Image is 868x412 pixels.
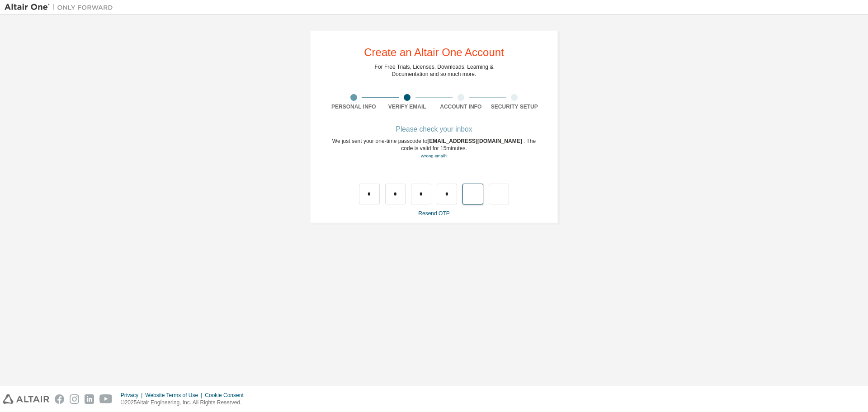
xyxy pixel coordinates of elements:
[99,394,113,404] img: youtube.svg
[55,394,64,404] img: facebook.svg
[375,63,494,78] div: For Free Trials, Licenses, Downloads, Learning & Documentation and so much more.
[327,127,541,132] div: Please check your inbox
[488,103,542,110] div: Security Setup
[364,47,504,58] div: Create an Altair One Account
[3,394,49,404] img: altair_logo.svg
[145,392,205,399] div: Website Terms of Use
[327,137,541,160] div: We just sent your one-time passcode to . The code is valid for 15 minutes.
[418,210,449,217] a: Resend OTP
[121,392,145,399] div: Privacy
[70,394,79,404] img: instagram.svg
[205,392,249,399] div: Cookie Consent
[434,103,488,110] div: Account Info
[85,394,94,404] img: linkedin.svg
[121,399,249,407] p: © 2025 Altair Engineering, Inc. All Rights Reserved.
[427,138,524,144] span: [EMAIL_ADDRESS][DOMAIN_NAME]
[5,3,118,12] img: Altair One
[327,103,381,110] div: Personal Info
[381,103,434,110] div: Verify Email
[420,153,447,158] a: Go back to the registration form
